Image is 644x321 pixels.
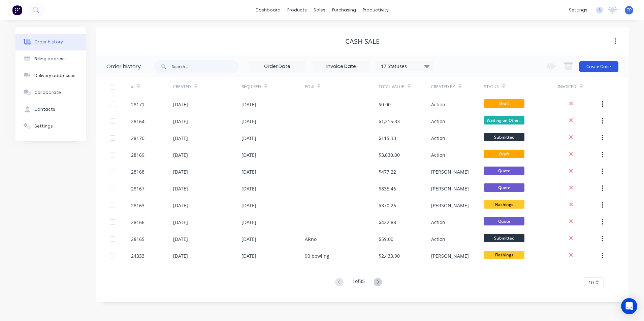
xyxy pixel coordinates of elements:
[431,219,445,226] div: Action
[484,133,524,141] span: Submitted
[173,118,188,125] div: [DATE]
[241,77,305,96] div: Required
[34,90,61,96] div: Collaborate
[310,5,329,15] div: sales
[379,202,396,209] div: $370.26
[579,61,618,72] button: Create Order
[431,77,484,96] div: Created By
[484,183,524,192] span: Quote
[172,60,238,73] input: Search...
[484,150,524,158] span: Draft
[241,202,256,209] div: [DATE]
[241,236,256,243] div: [DATE]
[379,219,396,226] div: $422.88
[15,34,86,50] button: Order history
[379,151,400,158] div: $3,630.00
[241,84,261,90] div: Required
[588,279,594,286] span: 10
[34,106,55,112] div: Contacts
[558,84,576,90] div: Invoiced
[173,185,188,192] div: [DATE]
[173,151,188,158] div: [DATE]
[131,118,144,125] div: 28164
[431,252,469,259] div: [PERSON_NAME]
[173,168,188,175] div: [DATE]
[34,39,63,45] div: Order history
[34,56,66,62] div: Billing address
[359,5,392,15] div: productivity
[131,185,144,192] div: 28167
[241,168,256,175] div: [DATE]
[173,219,188,226] div: [DATE]
[173,101,188,108] div: [DATE]
[131,168,144,175] div: 28168
[484,77,558,96] div: Status
[131,202,144,209] div: 28163
[484,116,524,124] span: Waiting on Othe...
[313,62,369,72] input: Invoice Date
[131,236,144,243] div: 28165
[484,217,524,225] span: Quote
[173,202,188,209] div: [DATE]
[305,252,329,259] div: 90 bowling
[241,118,256,125] div: [DATE]
[131,77,173,96] div: #
[131,101,144,108] div: 28171
[305,84,314,90] div: PO #
[329,5,359,15] div: purchasing
[484,167,524,175] span: Quote
[106,63,141,71] div: Order history
[431,118,445,125] div: Action
[34,123,53,129] div: Settings
[15,67,86,84] button: Delivery addresses
[131,135,144,142] div: 28170
[558,77,600,96] div: Invoiced
[431,236,445,243] div: Action
[621,298,637,314] div: Open Intercom Messenger
[131,151,144,158] div: 28169
[484,200,524,209] span: Flashings
[305,236,317,243] div: ARno
[431,135,445,142] div: Action
[352,278,365,287] div: 1 of 85
[284,5,310,15] div: products
[173,135,188,142] div: [DATE]
[379,118,400,125] div: $1,215.33
[15,50,86,67] button: Billing address
[34,73,75,79] div: Delivery addresses
[12,5,22,15] img: Factory
[431,168,469,175] div: [PERSON_NAME]
[173,84,191,90] div: Created
[131,252,144,259] div: 24333
[431,202,469,209] div: [PERSON_NAME]
[131,84,134,90] div: #
[345,37,380,45] div: CASH SALE
[627,7,632,13] span: TP
[131,219,144,226] div: 28166
[379,236,393,243] div: $59.00
[173,236,188,243] div: [DATE]
[566,5,591,15] div: settings
[431,84,455,90] div: Created By
[379,77,431,96] div: Total Value
[484,234,524,242] span: Submitted
[305,77,379,96] div: PO #
[379,185,396,192] div: $835.46
[15,118,86,135] button: Settings
[15,84,86,101] button: Collaborate
[377,63,433,70] div: 17 Statuses
[431,101,445,108] div: Action
[484,84,499,90] div: Status
[15,101,86,118] button: Contacts
[431,185,469,192] div: [PERSON_NAME]
[379,168,396,175] div: $477.22
[241,101,256,108] div: [DATE]
[241,151,256,158] div: [DATE]
[379,84,404,90] div: Total Value
[241,252,256,259] div: [DATE]
[431,151,445,158] div: Action
[173,77,241,96] div: Created
[484,251,524,259] span: Flashings
[379,135,396,142] div: $115.33
[241,185,256,192] div: [DATE]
